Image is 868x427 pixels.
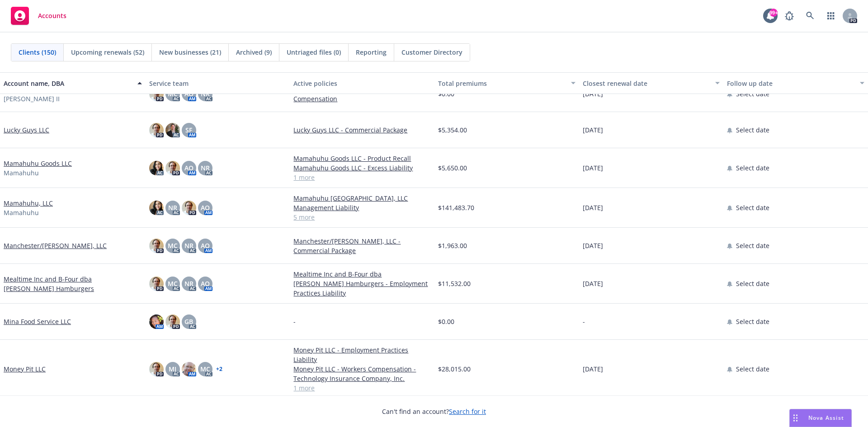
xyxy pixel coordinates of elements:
span: Clients (150) [19,47,56,57]
span: NR [201,163,210,173]
span: Select date [736,279,769,288]
span: [DATE] [583,125,603,135]
span: Mamahuhu [4,168,39,178]
span: - [583,317,585,326]
span: Can't find an account? [382,407,486,416]
a: Mamahuhu Goods LLC - Excess Liability [293,163,431,173]
button: Total premiums [434,72,579,94]
a: + 2 [216,366,222,372]
img: photo [165,123,180,137]
a: Search for it [449,407,486,416]
span: Upcoming renewals (52) [71,47,144,57]
a: Mealtime Inc and B-Four dba [PERSON_NAME] Hamburgers [4,274,142,293]
span: $0.00 [438,317,454,326]
span: Select date [736,203,769,212]
span: $28,015.00 [438,364,471,374]
span: AO [201,203,210,212]
div: Total premiums [438,79,566,88]
span: [DATE] [583,163,603,173]
span: $5,354.00 [438,125,467,135]
a: 1 more [293,173,431,182]
img: photo [182,362,196,376]
button: Closest renewal date [579,72,724,94]
a: 1 more [293,383,431,393]
img: photo [165,314,180,329]
img: photo [182,201,196,215]
div: 99+ [769,9,778,17]
span: SF [185,125,192,135]
span: Nova Assist [808,414,844,422]
span: Select date [736,125,769,135]
a: Money Pit LLC - Workers Compensation - Technology Insurance Company, Inc. [293,364,431,383]
a: Lucky Guys LLC [4,125,49,135]
span: Customer Directory [401,47,462,57]
div: Active policies [293,79,431,88]
span: MC [168,279,178,288]
span: - [293,317,296,326]
a: Mealtime Inc and B-Four dba [PERSON_NAME] Hamburgers - Employment Practices Liability [293,269,431,298]
span: Select date [736,364,769,374]
span: [DATE] [583,203,603,212]
span: [DATE] [583,364,603,374]
span: AO [201,279,210,288]
img: photo [149,123,164,137]
span: MC [168,241,178,250]
img: photo [149,314,164,329]
a: Mamahuhu, LLC [4,198,53,208]
a: Management Liability [293,203,431,212]
span: $141,483.70 [438,203,474,212]
img: photo [149,161,164,175]
img: photo [165,161,180,175]
span: $5,650.00 [438,163,467,173]
span: New businesses (21) [159,47,221,57]
span: Select date [736,241,769,250]
div: Follow up date [727,79,854,88]
div: Service team [149,79,287,88]
a: Manchester/[PERSON_NAME], LLC [4,241,107,250]
a: Money Pit LLC - Employment Practices Liability [293,345,431,364]
span: NR [168,203,177,212]
a: Manchester/[PERSON_NAME], LLC - Commercial Package [293,236,431,255]
span: MC [200,364,210,374]
div: Drag to move [790,409,801,427]
span: [PERSON_NAME] II [4,94,60,103]
a: Accounts [7,3,70,28]
a: Money Pit LLC [4,364,46,374]
span: [DATE] [583,279,603,288]
img: photo [149,201,164,215]
span: Select date [736,163,769,173]
span: AO [184,163,193,173]
span: Mamahuhu [4,208,39,217]
a: Report a Bug [780,7,798,25]
img: photo [149,277,164,291]
a: 5 more [293,212,431,222]
img: photo [149,239,164,253]
span: Untriaged files (0) [287,47,341,57]
a: Search [801,7,819,25]
span: [DATE] [583,241,603,250]
span: Archived (9) [236,47,272,57]
button: Follow up date [723,72,868,94]
button: Service team [146,72,290,94]
div: Account name, DBA [4,79,132,88]
a: Lucky Guys LLC - Commercial Package [293,125,431,135]
span: $1,963.00 [438,241,467,250]
div: Closest renewal date [583,79,710,88]
span: $11,532.00 [438,279,471,288]
a: Switch app [822,7,840,25]
img: photo [149,362,164,376]
span: Accounts [38,12,66,19]
button: Nova Assist [789,409,852,427]
span: GB [184,317,193,326]
button: Active policies [290,72,434,94]
span: NR [184,241,193,250]
span: Reporting [356,47,387,57]
a: Mamahuhu Goods LLC [4,159,72,168]
span: MJ [169,364,176,374]
span: NR [184,279,193,288]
